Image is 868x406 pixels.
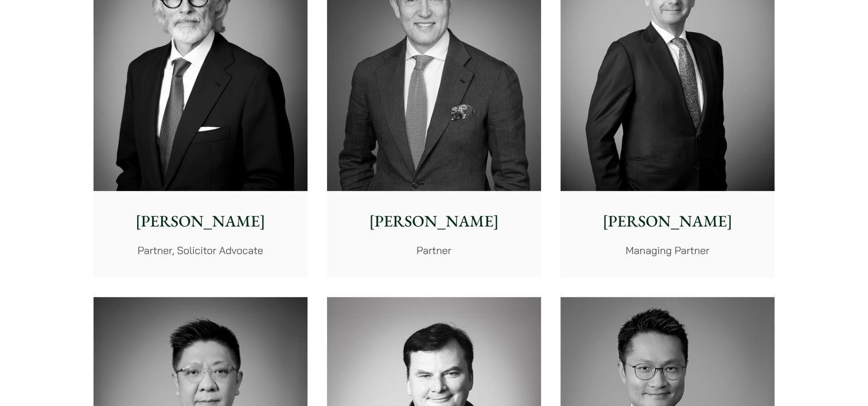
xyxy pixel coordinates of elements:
[336,209,532,233] p: [PERSON_NAME]
[103,209,298,233] p: [PERSON_NAME]
[103,243,298,258] p: Partner, Solicitor Advocate
[570,243,765,258] p: Managing Partner
[570,209,765,233] p: [PERSON_NAME]
[336,243,532,258] p: Partner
